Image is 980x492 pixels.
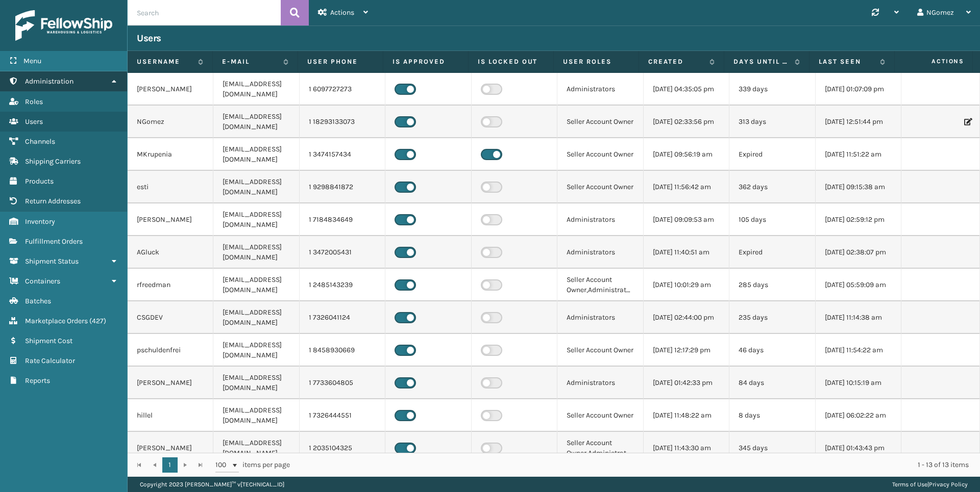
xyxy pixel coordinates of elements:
td: 1 2035104325 [300,432,385,464]
td: Administrators [557,301,643,334]
td: [EMAIL_ADDRESS][DOMAIN_NAME] [213,106,299,138]
label: Last Seen [819,57,875,66]
td: [DATE] 09:09:53 am [644,203,729,236]
span: Actions [898,53,970,70]
span: Shipping Carriers [25,157,81,166]
td: [EMAIL_ADDRESS][DOMAIN_NAME] [213,367,299,399]
td: [DATE] 02:59:12 pm [816,203,901,236]
td: Seller Account Owner [557,138,643,171]
span: Fulfillment Orders [25,237,83,246]
td: 1 6097727273 [300,73,385,106]
span: Return Addresses [25,197,81,205]
a: Privacy Policy [929,481,968,488]
td: [DATE] 09:15:38 am [816,171,901,203]
td: [EMAIL_ADDRESS][DOMAIN_NAME] [213,334,299,367]
td: [EMAIL_ADDRESS][DOMAIN_NAME] [213,399,299,432]
td: [DATE] 01:42:33 pm [644,367,729,399]
td: Expired [729,138,815,171]
td: [DATE] 11:48:22 am [644,399,729,432]
td: 1 3472005431 [300,236,385,269]
td: [DATE] 12:17:29 pm [644,334,729,367]
td: [PERSON_NAME] [128,203,213,236]
td: Seller Account Owner [557,399,643,432]
i: Edit [964,118,970,125]
td: [DATE] 02:44:00 pm [644,301,729,334]
label: User phone [307,57,374,66]
td: Administrators [557,203,643,236]
td: [DATE] 11:54:22 am [816,334,901,367]
td: 345 days [729,432,815,464]
td: Administrators [557,73,643,106]
td: 1 18293133073 [300,106,385,138]
td: 285 days [729,269,815,301]
td: [EMAIL_ADDRESS][DOMAIN_NAME] [213,138,299,171]
td: MKrupenia [128,138,213,171]
td: Seller Account Owner [557,334,643,367]
td: 1 3474157434 [300,138,385,171]
span: Containers [25,277,60,286]
td: [DATE] 11:51:22 am [816,138,901,171]
td: [EMAIL_ADDRESS][DOMAIN_NAME] [213,301,299,334]
td: [PERSON_NAME] [128,367,213,399]
span: Inventory [25,217,55,226]
td: [EMAIL_ADDRESS][DOMAIN_NAME] [213,269,299,301]
td: [DATE] 02:33:56 pm [644,106,729,138]
td: 1 7326041124 [300,301,385,334]
td: [PERSON_NAME] [128,432,213,464]
td: 1 7184834649 [300,203,385,236]
td: 8 days [729,399,815,432]
td: CSGDEV [128,301,213,334]
div: 1 - 13 of 13 items [304,460,969,470]
td: pschuldenfrei [128,334,213,367]
span: Shipment Status [25,257,79,266]
td: [DATE] 11:56:42 am [644,171,729,203]
span: ( 427 ) [89,317,106,325]
a: 1 [162,457,178,473]
td: 235 days [729,301,815,334]
label: Username [137,57,193,66]
td: [EMAIL_ADDRESS][DOMAIN_NAME] [213,73,299,106]
td: [DATE] 11:40:51 am [644,236,729,269]
td: 1 7733604805 [300,367,385,399]
td: 1 7326444551 [300,399,385,432]
span: Rate Calculator [25,356,75,365]
span: Roles [25,97,43,106]
td: Expired [729,236,815,269]
td: esti [128,171,213,203]
td: 105 days [729,203,815,236]
td: 1 2485143239 [300,269,385,301]
span: Batches [25,297,51,305]
a: Terms of Use [892,481,927,488]
td: 313 days [729,106,815,138]
span: 100 [215,460,231,470]
td: Seller Account Owner,Administrators [557,432,643,464]
td: 339 days [729,73,815,106]
td: NGomez [128,106,213,138]
td: Administrators [557,236,643,269]
label: User Roles [563,57,629,66]
label: Days until password expires [733,57,790,66]
label: Created [648,57,704,66]
span: Administration [25,77,73,86]
td: AGluck [128,236,213,269]
td: [EMAIL_ADDRESS][DOMAIN_NAME] [213,432,299,464]
span: Menu [23,57,41,65]
td: 46 days [729,334,815,367]
td: [EMAIL_ADDRESS][DOMAIN_NAME] [213,236,299,269]
span: Shipment Cost [25,336,72,345]
td: Seller Account Owner [557,171,643,203]
span: Reports [25,376,50,385]
td: [PERSON_NAME] [128,73,213,106]
td: [DATE] 06:02:22 am [816,399,901,432]
td: [DATE] 05:59:09 am [816,269,901,301]
td: 84 days [729,367,815,399]
td: Seller Account Owner,Administrators [557,269,643,301]
td: Seller Account Owner [557,106,643,138]
td: [EMAIL_ADDRESS][DOMAIN_NAME] [213,203,299,236]
td: hillel [128,399,213,432]
td: [DATE] 09:56:19 am [644,138,729,171]
td: 362 days [729,171,815,203]
td: [DATE] 04:35:05 pm [644,73,729,106]
td: [DATE] 10:15:19 am [816,367,901,399]
img: logo [15,10,112,41]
